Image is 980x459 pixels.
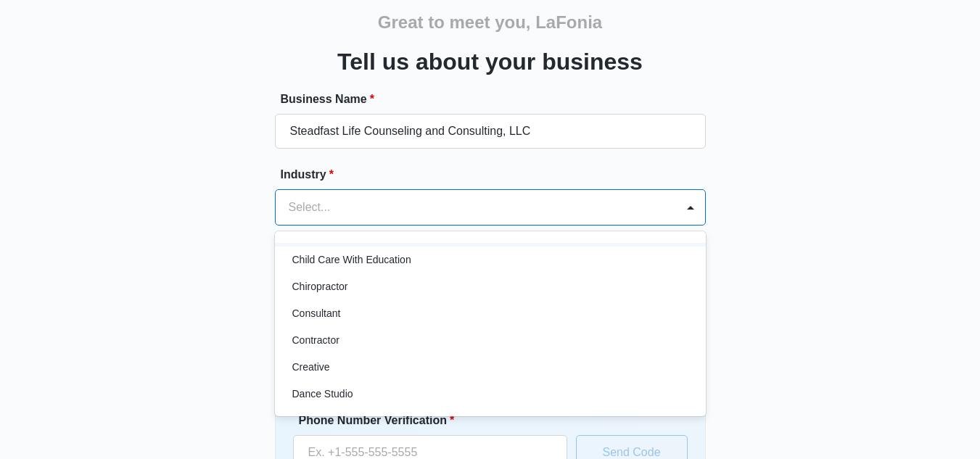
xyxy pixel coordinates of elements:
label: Business Name [281,91,712,108]
label: Phone Number Verification [299,412,573,429]
h3: Tell us about your business [337,44,643,79]
input: e.g. Jane's Plumbing [275,114,706,149]
p: Child Care With Education [292,252,411,268]
h2: Great to meet you, LaFonia [378,9,602,36]
p: Creative [292,360,330,375]
p: Consultant [292,306,341,321]
p: Contractor [292,333,339,348]
p: Chiropractor [292,279,348,294]
label: Industry [281,166,712,183]
p: Dance Studio [292,386,353,402]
